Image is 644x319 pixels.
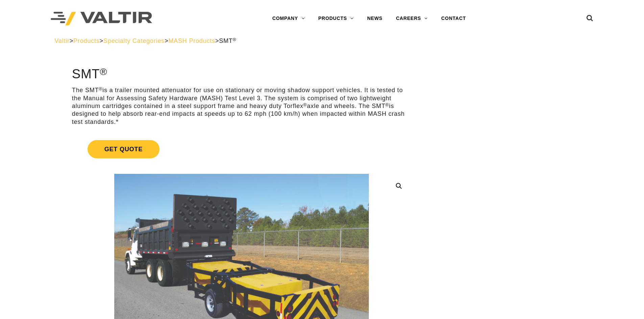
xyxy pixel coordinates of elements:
a: CAREERS [389,12,434,25]
sup: ® [100,66,107,77]
sup: ® [303,102,307,107]
a: Valtir [54,37,69,44]
a: CONTACT [434,12,473,25]
span: Get Quote [88,140,160,158]
a: NEWS [360,12,389,25]
h1: SMT [72,67,411,81]
sup: ® [99,86,102,91]
sup: ® [233,37,236,42]
a: COMPANY [265,12,311,25]
a: PRODUCTS [311,12,360,25]
span: SMT [219,37,236,44]
a: Specialty Categories [103,37,165,44]
sup: ® [385,102,389,107]
p: The SMT is a trailer mounted attenuator for use on stationary or moving shadow support vehicles. ... [72,86,411,126]
a: Get Quote [72,132,411,166]
img: Valtir [51,12,152,26]
a: Products [73,37,99,44]
a: MASH Products [168,37,215,44]
div: > > > > [54,37,590,45]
